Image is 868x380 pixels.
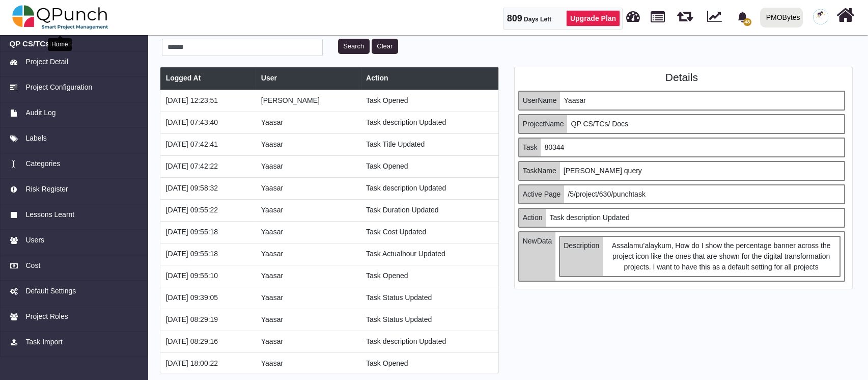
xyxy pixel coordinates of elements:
i: Home [836,6,854,25]
td: Yaasar [256,309,360,331]
span: Risk Register [25,184,68,195]
div: Yaasar [560,92,589,110]
span: Default Settings [25,286,76,296]
a: avatar [807,1,834,33]
th: Logged At [160,67,256,90]
td: [DATE] 09:55:22 [160,199,256,221]
td: Yaasar [256,199,360,221]
img: avatar [813,9,828,24]
td: Task Opened [361,265,498,287]
td: Task description Updated [361,331,498,352]
span: Audit Log [25,107,55,118]
button: Clear [372,39,398,54]
span: Days Left [524,16,551,23]
td: [DATE] 12:23:51 [160,90,256,112]
div: Assalamu’alaykum, How do I show the percentage banner across the project icon like the ones that ... [603,237,839,276]
div: UserName [523,95,557,106]
td: [DATE] 07:43:40 [160,112,256,133]
span: Project Detail [25,57,68,67]
span: 809 [507,13,522,23]
td: Task Title Updated [361,133,498,155]
td: Yaasar [256,177,360,199]
span: Lessons Learnt [25,209,74,220]
span: Labels [25,133,46,144]
td: Yaasar [256,155,360,177]
td: Yaasar [256,331,360,352]
span: Categories [25,158,60,169]
span: Project Roles [25,311,68,322]
td: [DATE] 08:29:19 [160,309,256,331]
span: 48 [743,18,751,26]
td: Task Status Updated [361,287,498,309]
div: Dynamic Report [702,1,731,34]
td: Task Opened [361,155,498,177]
td: Yaasar [256,221,360,243]
span: Users [25,235,44,246]
td: Yaasar [256,265,360,287]
td: [DATE] 09:55:10 [160,265,256,287]
h4: Details [515,71,849,84]
td: Yaasar [256,243,360,265]
td: Task Opened [361,90,498,112]
img: qpunch-sp.fa6292f.png [12,2,108,33]
span: Aamir Pmobytes [813,9,828,24]
td: [DATE] 09:55:18 [160,221,256,243]
td: Task Cost Updated [361,221,498,243]
span: Project Configuration [25,82,92,93]
td: [DATE] 18:00:22 [160,352,256,374]
a: PMOBytes [755,1,807,34]
td: [DATE] 09:58:32 [160,177,256,199]
div: PMOBytes [766,9,800,26]
th: User [256,67,360,90]
div: /5/project/630/punchtask [564,185,649,203]
a: Upgrade Plan [566,10,620,26]
span: Projects [651,7,665,22]
td: Yaasar [256,352,360,374]
td: Task Status Updated [361,309,498,331]
div: NewData [523,236,552,247]
div: Description [564,240,599,251]
span: Cost [25,260,40,271]
td: Yaasar [256,287,360,309]
td: Task Actualhour Updated [361,243,498,265]
div: Home [48,38,72,51]
td: Task description Updated [361,177,498,199]
span: Iteration [677,5,693,22]
td: [DATE] 07:42:41 [160,133,256,155]
th: Action [361,67,498,90]
td: [DATE] 09:55:18 [160,243,256,265]
a: QP CS/TCs/ Docs [10,39,138,48]
svg: bell fill [737,12,748,22]
td: Task Duration Updated [361,199,498,221]
td: Yaasar [256,133,360,155]
div: [PERSON_NAME] query [560,162,646,180]
span: Task Import [25,337,62,347]
div: Notification [734,8,751,26]
td: [DATE] 09:39:05 [160,287,256,309]
button: Search [338,39,370,54]
td: [PERSON_NAME] [256,90,360,112]
td: Task description Updated [361,112,498,133]
div: Action [523,212,543,223]
a: bell fill48 [731,1,756,33]
div: Task description Updated [546,209,633,227]
div: Task [523,142,538,153]
div: TaskName [523,166,556,176]
td: Yaasar [256,112,360,133]
div: QP CS/TCs/ Docs [567,115,632,133]
div: Active page [523,189,561,200]
td: Task Opened [361,352,498,374]
div: 80344 [541,139,568,156]
span: Dashboard [626,6,640,21]
div: ProjectName [523,119,564,129]
td: [DATE] 08:29:16 [160,331,256,352]
td: [DATE] 07:42:22 [160,155,256,177]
